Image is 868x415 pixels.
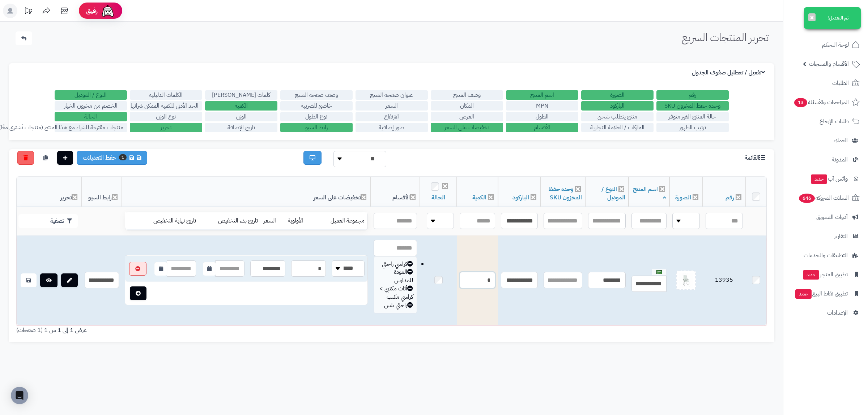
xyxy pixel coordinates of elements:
[726,193,734,202] a: رقم
[803,270,819,280] span: جديد
[119,154,127,160] span: 1
[834,231,848,241] span: التقارير
[82,177,122,207] th: رابط السيو
[834,135,848,146] span: العملاء
[506,90,578,100] label: اسم المنتج
[802,269,848,280] span: تطبيق المتجر
[17,177,82,207] th: تحرير
[356,101,428,111] label: السعر
[633,185,666,202] a: اسم المنتج
[804,250,848,260] span: التطبيقات والخدمات
[378,260,413,268] div: كراسي راحتي
[285,212,314,230] td: الأولوية
[656,112,729,121] label: حالة المنتج الغير متوفر
[378,268,413,285] div: العودة للمدارس
[130,112,202,121] label: نوع الوزن
[130,90,202,100] label: الكلمات الدليلية
[656,90,729,100] label: رقم
[101,4,115,18] img: ai-face.png
[793,97,849,107] span: المراجعات والأسئلة
[810,174,848,184] span: وآتس آب
[122,177,371,207] th: تخفيضات على السعر
[506,101,578,111] label: MPN
[788,228,864,245] a: التقارير
[205,101,277,111] label: الكمية
[130,101,202,111] label: الحد الأدنى للكمية الممكن شرائها
[77,151,147,165] a: حفظ التعديلات
[280,101,353,111] label: خاضع للضريبة
[280,112,353,121] label: نوع الطول
[11,326,392,334] div: عرض 1 إلى 1 من 1 (1 صفحات)
[549,185,582,202] a: وحده حفظ المخزون SKU
[378,301,413,310] div: راحتي بلس
[280,90,353,100] label: وصف صفحة المنتج
[371,177,420,207] th: الأقسام
[788,170,864,187] a: وآتس آبجديد
[601,185,625,202] a: النوع / الموديل
[581,90,654,100] label: الصورة
[656,123,729,132] label: ترتيب الظهور
[205,112,277,121] label: الوزن
[581,112,654,121] label: منتج يتطلب شحن
[788,132,864,149] a: العملاء
[809,59,849,69] span: الأقسام والمنتجات
[472,193,486,202] a: الكمية
[804,7,861,29] div: تم التعديل!
[788,304,864,321] a: الإعدادات
[788,151,864,168] a: المدونة
[261,212,285,230] td: السعر
[130,123,202,132] label: تحرير
[378,285,413,301] div: أثاث مكتبي > كراسي مكتب
[431,193,445,202] a: الحالة
[816,212,848,222] span: أدوات التسويق
[356,112,428,121] label: الارتفاع
[788,36,864,53] a: لوحة التحكم
[745,155,767,161] h3: القائمة
[581,101,654,111] label: الباركود
[692,69,767,76] h3: تفعيل / تعطليل صفوف الجدول
[788,94,864,111] a: المراجعات والأسئلة13
[314,212,367,230] td: مجموعة العميل
[431,90,503,100] label: وصف المنتج
[11,387,28,404] div: Open Intercom Messenger
[788,285,864,302] a: تطبيق نقاط البيعجديد
[19,4,37,20] a: تحديثات المنصة
[506,112,578,121] label: الطول
[356,90,428,100] label: عنوان صفحة المنتج
[199,212,261,230] td: تاريخ بدء التخفيض
[506,123,578,132] label: الأقسام
[55,112,127,121] label: الحالة
[788,189,864,207] a: السلات المتروكة646
[795,289,848,299] span: تطبيق نقاط البيع
[205,90,277,100] label: كلمات [PERSON_NAME]
[86,7,98,15] span: رفيق
[280,123,353,132] label: رابط السيو
[798,193,849,203] span: السلات المتروكة
[656,270,662,274] img: العربية
[133,212,199,230] td: تاريخ نهاية التخفيض
[55,90,127,100] label: النوع / الموديل
[788,113,864,130] a: طلبات الإرجاع
[675,193,691,202] a: الصورة
[512,193,529,202] a: الباركود
[822,40,849,50] span: لوحة التحكم
[788,208,864,226] a: أدوات التسويق
[811,174,827,184] span: جديد
[827,308,848,318] span: الإعدادات
[682,31,769,43] h1: تحرير المنتجات السريع
[656,101,729,111] label: وحده حفظ المخزون SKU
[832,78,849,88] span: الطلبات
[55,123,127,132] label: منتجات مقترحة للشراء مع هذا المنتج (منتجات تُشترى معًا)
[820,116,849,126] span: طلبات الإرجاع
[581,123,654,132] label: الماركات / العلامة التجارية
[832,155,848,165] span: المدونة
[18,214,78,228] button: تصفية
[431,101,503,111] label: المكان
[808,13,816,21] button: ×
[703,235,746,325] td: 13935
[431,112,503,121] label: العرض
[788,266,864,283] a: تطبيق المتجرجديد
[356,123,428,132] label: صور إضافية
[799,194,815,203] span: 646
[795,289,812,299] span: جديد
